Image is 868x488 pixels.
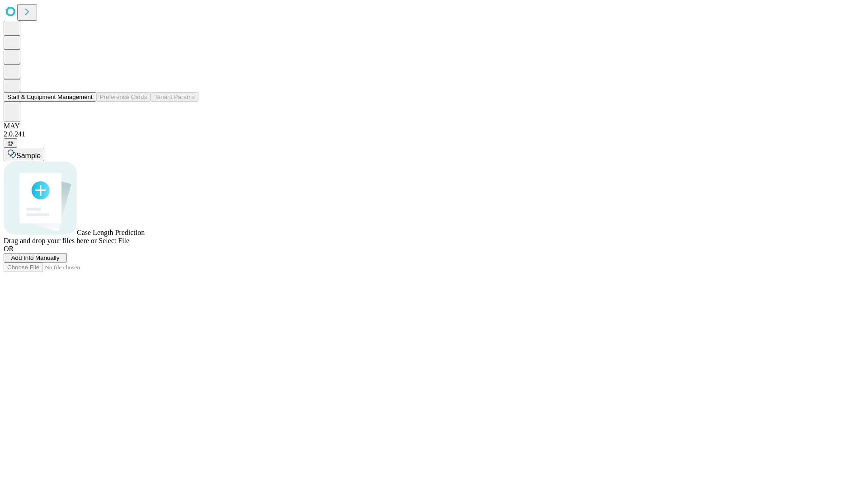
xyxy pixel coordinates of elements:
span: Case Length Prediction [77,229,145,236]
span: OR [4,245,14,253]
button: Sample [4,148,44,161]
span: Select File [99,237,129,244]
button: Staff & Equipment Management [4,92,96,102]
span: Add Info Manually [11,254,60,261]
span: Sample [16,152,41,160]
button: @ [4,138,17,148]
div: 2.0.241 [4,130,864,138]
button: Add Info Manually [4,253,67,263]
span: @ [7,140,14,146]
button: Preference Cards [96,92,151,102]
button: Tenant Params [151,92,198,102]
div: MAY [4,122,864,130]
span: Drag and drop your files here or [4,237,97,244]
